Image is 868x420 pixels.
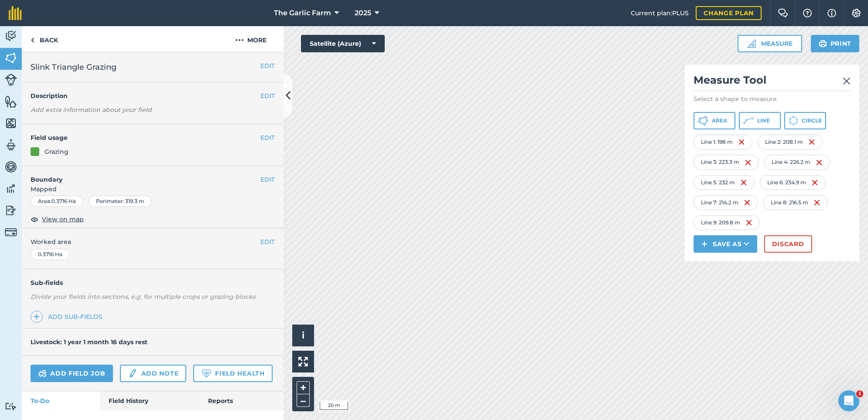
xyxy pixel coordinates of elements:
[34,312,40,322] img: svg+xml;base64,PHN2ZyB4bWxucz0iaHR0cDovL3d3dy53My5vcmcvMjAwMC9zdmciIHdpZHRoPSIxNCIgaGVpZ2h0PSIyNC...
[696,6,762,20] a: Change plan
[292,325,314,346] button: i
[763,195,828,210] div: Line 8 : 216.5 m
[811,35,860,52] button: Print
[301,35,385,52] button: Satellite (Azure)
[297,381,310,394] button: +
[631,8,689,18] span: Current plan : PLUS
[5,402,17,410] img: svg+xml;base64,PD94bWwgdmVyc2lvbj0iMS4wIiBlbmNvZGluZz0idXRmLTgiPz4KPCEtLSBHZW5lcmF0b3I6IEFkb2JlIE...
[260,175,275,184] button: EDIT
[235,35,244,45] img: svg+xml;base64,PHN2ZyB4bWxucz0iaHR0cDovL3d3dy53My5vcmcvMjAwMC9zdmciIHdpZHRoPSIyMCIgaGVpZ2h0PSIyNC...
[31,106,152,114] em: Add extra information about your field
[712,117,727,124] span: Area
[31,338,147,346] h4: Livestock: 1 year 1 month 16 days rest
[120,365,186,382] a: Add note
[739,112,781,129] button: Line
[31,35,34,45] img: svg+xml;base64,PHN2ZyB4bWxucz0iaHR0cDovL3d3dy53My5vcmcvMjAwMC9zdmciIHdpZHRoPSI5IiBoZWlnaHQ9IjI0Ii...
[38,368,47,379] img: svg+xml;base64,PD94bWwgdmVyc2lvbj0iMS4wIiBlbmNvZGluZz0idXRmLTgiPz4KPCEtLSBHZW5lcmF0b3I6IEFkb2JlIE...
[827,8,836,18] img: svg+xml;base64,PHN2ZyB4bWxucz0iaHR0cDovL3d3dy53My5vcmcvMjAwMC9zdmciIHdpZHRoPSIxNyIgaGVpZ2h0PSIxNy...
[5,139,17,152] img: svg+xml;base64,PD94bWwgdmVyc2lvbj0iMS4wIiBlbmNvZGluZz0idXRmLTgiPz4KPCEtLSBHZW5lcmF0b3I6IEFkb2JlIE...
[851,9,861,17] img: A cog icon
[764,235,812,253] button: Discard
[31,91,275,101] h4: Description
[31,214,84,224] button: View on map
[747,39,756,48] img: Ruler icon
[100,391,199,410] a: Field History
[42,214,84,224] span: View on map
[694,235,757,253] button: Save as
[22,184,284,194] span: Mapped
[738,35,802,52] button: Measure
[31,133,260,142] h4: Field usage
[5,117,17,130] img: svg+xml;base64,PHN2ZyB4bWxucz0iaHR0cDovL3d3dy53My5vcmcvMjAwMC9zdmciIHdpZHRoPSI1NiIgaGVpZ2h0PSI2MC...
[89,196,152,207] div: Perimeter : 319.3 m
[22,26,67,52] a: Back
[784,112,826,129] button: Circle
[808,137,815,147] img: svg+xml;base64,PHN2ZyB4bWxucz0iaHR0cDovL3d3dy53My5vcmcvMjAwMC9zdmciIHdpZHRoPSIxNiIgaGVpZ2h0PSIyNC...
[5,182,17,195] img: svg+xml;base64,PD94bWwgdmVyc2lvbj0iMS4wIiBlbmNvZGluZz0idXRmLTgiPz4KPCEtLSBHZW5lcmF0b3I6IEFkb2JlIE...
[218,26,284,52] button: More
[199,391,284,410] a: Reports
[5,226,17,238] img: svg+xml;base64,PD94bWwgdmVyc2lvbj0iMS4wIiBlbmNvZGluZz0idXRmLTgiPz4KPCEtLSBHZW5lcmF0b3I6IEFkb2JlIE...
[745,157,752,168] img: svg+xml;base64,PHN2ZyB4bWxucz0iaHR0cDovL3d3dy53My5vcmcvMjAwMC9zdmciIHdpZHRoPSIxNiIgaGVpZ2h0PSIyNC...
[694,135,752,149] div: Line 1 : 198 m
[31,249,70,260] div: 0.3716 Ha
[44,147,68,156] div: Grazing
[760,175,826,190] div: Line 6 : 234.9 m
[128,368,137,379] img: svg+xml;base64,PD94bWwgdmVyc2lvbj0iMS4wIiBlbmNvZGluZz0idXRmLTgiPz4KPCEtLSBHZW5lcmF0b3I6IEFkb2JlIE...
[274,8,331,18] span: The Garlic Farm
[819,38,827,49] img: svg+xml;base64,PHN2ZyB4bWxucz0iaHR0cDovL3d3dy53My5vcmcvMjAwMC9zdmciIHdpZHRoPSIxOSIgaGVpZ2h0PSIyNC...
[816,157,823,168] img: svg+xml;base64,PHN2ZyB4bWxucz0iaHR0cDovL3d3dy53My5vcmcvMjAwMC9zdmciIHdpZHRoPSIxNiIgaGVpZ2h0PSIyNC...
[9,6,22,20] img: fieldmargin Logo
[738,137,745,147] img: svg+xml;base64,PHN2ZyB4bWxucz0iaHR0cDovL3d3dy53My5vcmcvMjAwMC9zdmciIHdpZHRoPSIxNiIgaGVpZ2h0PSIyNC...
[297,394,310,407] button: –
[298,357,308,366] img: Four arrows, one pointing top left, one top right, one bottom right and the last bottom left
[811,177,818,188] img: svg+xml;base64,PHN2ZyB4bWxucz0iaHR0cDovL3d3dy53My5vcmcvMjAwMC9zdmciIHdpZHRoPSIxNiIgaGVpZ2h0PSIyNC...
[31,196,83,207] div: Area : 0.3716 Ha
[802,117,822,124] span: Circle
[260,133,275,142] button: EDIT
[694,155,759,169] div: Line 3 : 223.3 m
[694,112,735,129] button: Area
[758,135,823,149] div: Line 2 : 208.1 m
[5,30,17,43] img: svg+xml;base64,PD94bWwgdmVyc2lvbj0iMS4wIiBlbmNvZGluZz0idXRmLTgiPz4KPCEtLSBHZW5lcmF0b3I6IEFkb2JlIE...
[22,391,100,410] a: To-Do
[31,237,275,247] span: Worked area
[5,204,17,217] img: svg+xml;base64,PD94bWwgdmVyc2lvbj0iMS4wIiBlbmNvZGluZz0idXRmLTgiPz4KPCEtLSBHZW5lcmF0b3I6IEFkb2JlIE...
[31,293,256,301] em: Divide your fields into sections, e.g. for multiple crops or grazing blocks
[22,278,284,288] h4: Sub-fields
[843,76,851,86] img: svg+xml;base64,PHN2ZyB4bWxucz0iaHR0cDovL3d3dy53My5vcmcvMjAwMC9zdmciIHdpZHRoPSIyMiIgaGVpZ2h0PSIzMC...
[260,91,275,101] button: EDIT
[302,330,304,341] span: i
[193,365,272,382] a: Field Health
[260,61,275,71] button: EDIT
[694,175,755,190] div: Line 5 : 232 m
[5,74,17,86] img: svg+xml;base64,PD94bWwgdmVyc2lvbj0iMS4wIiBlbmNvZGluZz0idXRmLTgiPz4KPCEtLSBHZW5lcmF0b3I6IEFkb2JlIE...
[856,390,863,397] span: 1
[5,95,17,108] img: svg+xml;base64,PHN2ZyB4bWxucz0iaHR0cDovL3d3dy53My5vcmcvMjAwMC9zdmciIHdpZHRoPSI1NiIgaGVpZ2h0PSI2MC...
[757,117,770,124] span: Line
[740,177,747,188] img: svg+xml;base64,PHN2ZyB4bWxucz0iaHR0cDovL3d3dy53My5vcmcvMjAwMC9zdmciIHdpZHRoPSIxNiIgaGVpZ2h0PSIyNC...
[694,195,758,210] div: Line 7 : 214.2 m
[31,365,113,382] a: Add field job
[31,214,38,224] img: svg+xml;base64,PHN2ZyB4bWxucz0iaHR0cDovL3d3dy53My5vcmcvMjAwMC9zdmciIHdpZHRoPSIxOCIgaGVpZ2h0PSIyNC...
[778,9,788,17] img: Two speech bubbles overlapping with the left bubble in the forefront
[764,155,830,169] div: Line 4 : 226.2 m
[22,166,260,184] h4: Boundary
[31,311,106,323] a: Add sub-fields
[838,390,859,411] iframe: Intercom live chat
[694,215,760,230] div: Line 9 : 209.8 m
[745,217,752,228] img: svg+xml;base64,PHN2ZyB4bWxucz0iaHR0cDovL3d3dy53My5vcmcvMjAwMC9zdmciIHdpZHRoPSIxNiIgaGVpZ2h0PSIyNC...
[744,197,751,208] img: svg+xml;base64,PHN2ZyB4bWxucz0iaHR0cDovL3d3dy53My5vcmcvMjAwMC9zdmciIHdpZHRoPSIxNiIgaGVpZ2h0PSIyNC...
[813,197,820,208] img: svg+xml;base64,PHN2ZyB4bWxucz0iaHR0cDovL3d3dy53My5vcmcvMjAwMC9zdmciIHdpZHRoPSIxNiIgaGVpZ2h0PSIyNC...
[802,9,813,17] img: A question mark icon
[355,8,371,18] span: 2025
[694,95,851,103] p: Select a shape to measure
[701,239,707,249] img: svg+xml;base64,PHN2ZyB4bWxucz0iaHR0cDovL3d3dy53My5vcmcvMjAwMC9zdmciIHdpZHRoPSIxNCIgaGVpZ2h0PSIyNC...
[260,237,275,247] button: EDIT
[5,51,17,64] img: svg+xml;base64,PHN2ZyB4bWxucz0iaHR0cDovL3d3dy53My5vcmcvMjAwMC9zdmciIHdpZHRoPSI1NiIgaGVpZ2h0PSI2MC...
[5,160,17,173] img: svg+xml;base64,PD94bWwgdmVyc2lvbj0iMS4wIiBlbmNvZGluZz0idXRmLTgiPz4KPCEtLSBHZW5lcmF0b3I6IEFkb2JlIE...
[694,73,851,91] h2: Measure Tool
[31,61,116,73] span: Slink Triangle Grazing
